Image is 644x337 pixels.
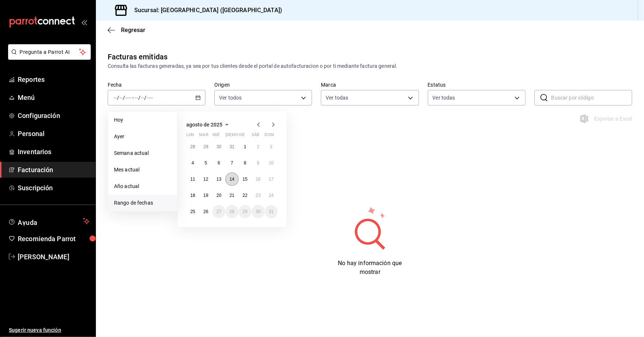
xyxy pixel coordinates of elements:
span: Reportes [18,74,90,84]
abbr: 16 de agosto de 2025 [256,177,260,182]
input: ---- [147,95,153,101]
button: 14 de agosto de 2025 [225,173,238,186]
button: 7 de agosto de 2025 [225,156,238,170]
input: ---- [125,95,132,101]
span: Recomienda Parrot [18,234,90,244]
button: 20 de agosto de 2025 [212,189,225,202]
abbr: 29 de agosto de 2025 [243,209,247,214]
button: 11 de agosto de 2025 [186,173,199,186]
span: Suscripción [18,183,90,193]
span: [PERSON_NAME] [18,252,90,262]
button: 3 de agosto de 2025 [265,140,278,153]
abbr: 31 de agosto de 2025 [269,209,274,214]
button: 4 de agosto de 2025 [186,156,199,170]
h3: Sucursal: [GEOGRAPHIC_DATA] ([GEOGRAPHIC_DATA]) [128,6,282,15]
button: open_drawer_menu [81,19,87,25]
button: 12 de agosto de 2025 [199,173,212,186]
span: Facturación [18,165,90,175]
abbr: 8 de agosto de 2025 [244,160,246,166]
span: / [145,95,147,101]
abbr: sábado [252,132,259,140]
abbr: 12 de agosto de 2025 [203,177,208,182]
abbr: 14 de agosto de 2025 [229,177,234,182]
abbr: 31 de julio de 2025 [229,144,234,149]
span: / [138,95,141,101]
abbr: 10 de agosto de 2025 [269,160,274,166]
button: 22 de agosto de 2025 [239,189,252,202]
abbr: 20 de agosto de 2025 [217,193,221,198]
abbr: 28 de agosto de 2025 [229,209,234,214]
button: 18 de agosto de 2025 [186,189,199,202]
label: Estatus [428,83,526,88]
button: 10 de agosto de 2025 [265,156,278,170]
abbr: 18 de agosto de 2025 [190,193,195,198]
button: 27 de agosto de 2025 [212,205,225,218]
button: 2 de agosto de 2025 [252,140,264,153]
abbr: 24 de agosto de 2025 [269,193,274,198]
span: / [123,95,125,101]
button: agosto de 2025 [186,120,231,129]
button: 5 de agosto de 2025 [199,156,212,170]
abbr: 15 de agosto de 2025 [243,177,247,182]
button: 16 de agosto de 2025 [252,173,264,186]
span: Semana actual [114,149,171,157]
button: 24 de agosto de 2025 [265,189,278,202]
input: -- [119,95,123,101]
abbr: 9 de agosto de 2025 [257,160,259,166]
button: Pregunta a Parrot AI [8,44,91,60]
abbr: 3 de agosto de 2025 [270,144,273,149]
span: Ayer [114,133,171,140]
button: 13 de agosto de 2025 [212,173,225,186]
input: Buscar por código [551,90,632,105]
button: 1 de agosto de 2025 [239,140,252,153]
abbr: 28 de julio de 2025 [190,144,195,149]
abbr: 5 de agosto de 2025 [205,160,207,166]
button: 23 de agosto de 2025 [252,189,264,202]
div: Facturas emitidas [108,51,167,62]
button: 15 de agosto de 2025 [239,173,252,186]
abbr: miércoles [212,132,219,140]
abbr: 25 de agosto de 2025 [190,209,195,214]
span: Ver todos [219,94,242,101]
button: 26 de agosto de 2025 [199,205,212,218]
span: Rango de fechas [114,199,171,207]
span: Menú [18,93,90,103]
abbr: 2 de agosto de 2025 [257,144,259,149]
abbr: 23 de agosto de 2025 [256,193,260,198]
abbr: jueves [225,132,269,140]
span: Año actual [114,183,171,190]
span: - [132,95,134,101]
button: 29 de julio de 2025 [199,140,212,153]
span: Hoy [114,116,171,124]
button: 25 de agosto de 2025 [186,205,199,218]
button: 6 de agosto de 2025 [212,156,225,170]
button: 30 de julio de 2025 [212,140,225,153]
abbr: 29 de julio de 2025 [203,144,208,149]
button: 21 de agosto de 2025 [225,189,238,202]
button: 17 de agosto de 2025 [265,173,278,186]
span: Ver todas [433,94,455,101]
abbr: 19 de agosto de 2025 [203,193,208,198]
button: Regresar [108,27,145,34]
abbr: 30 de julio de 2025 [217,144,221,149]
abbr: 13 de agosto de 2025 [217,177,221,182]
abbr: 30 de agosto de 2025 [256,209,260,214]
abbr: 21 de agosto de 2025 [229,193,234,198]
span: Regresar [121,27,145,34]
button: 30 de agosto de 2025 [252,205,264,218]
span: Ver todas [326,94,348,101]
abbr: lunes [186,132,194,140]
button: 29 de agosto de 2025 [239,205,252,218]
input: -- [141,95,145,101]
input: -- [113,95,117,101]
abbr: 27 de agosto de 2025 [217,209,221,214]
abbr: domingo [265,132,274,140]
span: Sugerir nueva función [9,326,90,334]
span: / [117,95,119,101]
abbr: 17 de agosto de 2025 [269,177,274,182]
span: Personal [18,129,90,139]
span: Pregunta a Parrot AI [20,48,79,56]
span: Configuración [18,111,90,121]
button: 31 de julio de 2025 [225,140,238,153]
div: Consulta las facturas generadas, ya sea por tus clientes desde el portal de autofacturacion o por... [108,62,632,70]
